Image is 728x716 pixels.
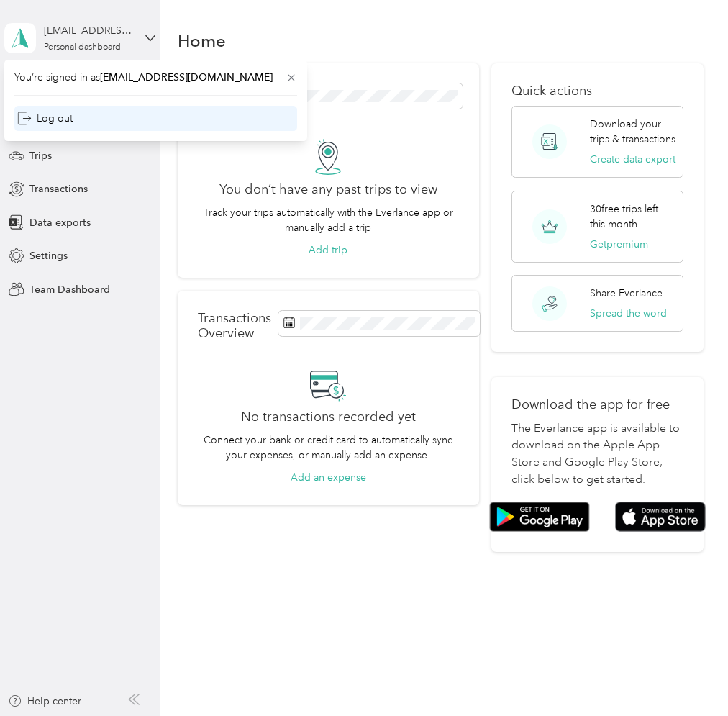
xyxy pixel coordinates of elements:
[511,420,683,489] p: The Everlance app is available to download on the Apple App Store and Google Play Store, click be...
[511,83,683,99] p: Quick actions
[29,215,91,230] span: Data exports
[590,286,663,301] p: Share Everlance
[647,635,728,716] iframe: Everlance-gr Chat Button Frame
[44,23,134,38] div: [EMAIL_ADDRESS][DOMAIN_NAME]
[291,470,366,485] button: Add an expense
[29,181,88,196] span: Transactions
[14,70,297,85] span: You’re signed in as
[309,243,347,258] button: Add trip
[615,502,706,533] img: App store
[178,33,226,48] h1: Home
[241,409,416,425] h2: No transactions recorded yet
[219,182,437,197] h2: You don’t have any past trips to view
[489,502,590,532] img: Google play
[29,282,110,297] span: Team Dashboard
[44,43,121,52] div: Personal dashboard
[198,432,459,463] p: Connect your bank or credit card to automatically sync your expenses, or manually add an expense.
[29,248,68,263] span: Settings
[511,397,683,412] p: Download the app for free
[590,152,675,167] button: Create data export
[590,117,675,147] p: Download your trips & transactions
[198,205,459,235] p: Track your trips automatically with the Everlance app or manually add a trip
[590,306,667,321] button: Spread the word
[100,71,273,83] span: [EMAIL_ADDRESS][DOMAIN_NAME]
[8,694,81,709] button: Help center
[590,201,673,232] p: 30 free trips left this month
[590,237,648,252] button: Getpremium
[17,111,73,126] div: Log out
[198,311,271,341] p: Transactions Overview
[29,148,52,163] span: Trips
